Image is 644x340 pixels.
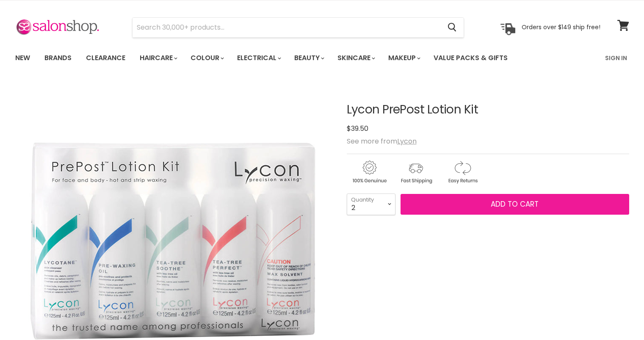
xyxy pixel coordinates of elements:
[401,194,629,215] button: Add to cart
[9,49,36,67] a: New
[9,46,557,70] ul: Main menu
[382,49,426,67] a: Makeup
[38,49,78,67] a: Brands
[347,193,395,215] select: Quantity
[184,49,229,67] a: Colour
[133,49,182,67] a: Haircare
[347,103,629,116] h1: Lycon PrePost Lotion Kit
[231,49,286,67] a: Electrical
[393,159,438,185] img: shipping.gif
[441,18,464,37] button: Search
[331,49,380,67] a: Skincare
[347,159,392,185] img: genuine.gif
[347,136,417,146] span: See more from
[132,17,464,38] form: Product
[522,23,600,31] p: Orders over $149 ship free!
[600,49,632,67] a: Sign In
[397,136,417,146] a: Lycon
[133,18,441,37] input: Search
[491,199,539,209] span: Add to cart
[427,49,514,67] a: Value Packs & Gifts
[288,49,329,67] a: Beauty
[347,124,368,133] span: $39.50
[5,46,640,70] nav: Main
[80,49,132,67] a: Clearance
[440,159,485,185] img: returns.gif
